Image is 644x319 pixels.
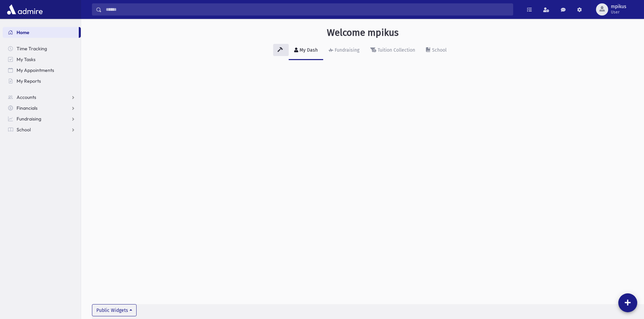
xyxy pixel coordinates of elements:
span: Financials [17,105,38,111]
a: Tuition Collection [365,41,421,60]
a: My Reports [3,76,81,86]
span: My Reports [17,78,41,84]
div: My Dash [298,47,318,53]
h3: Welcome mpikus [327,27,399,38]
div: Fundraising [333,47,359,53]
a: Financials [3,103,81,113]
span: Fundraising [17,116,41,122]
span: Home [17,29,29,35]
a: Fundraising [3,113,81,124]
a: My Tasks [3,54,81,65]
span: Time Tracking [17,46,47,52]
a: Home [3,27,79,38]
div: School [431,47,447,53]
input: Search [102,3,513,16]
img: AdmirePro [5,3,44,16]
span: My Tasks [17,56,35,62]
span: My Appointments [17,67,54,73]
span: School [17,127,31,133]
a: School [3,124,81,135]
button: Public Widgets [92,304,137,316]
a: Time Tracking [3,43,81,54]
a: My Dash [289,41,323,60]
div: Tuition Collection [376,47,415,53]
span: mpikus [611,4,626,9]
span: User [611,9,626,15]
a: School [421,41,452,60]
span: Accounts [17,94,36,100]
a: My Appointments [3,65,81,76]
a: Fundraising [323,41,365,60]
a: Accounts [3,92,81,103]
